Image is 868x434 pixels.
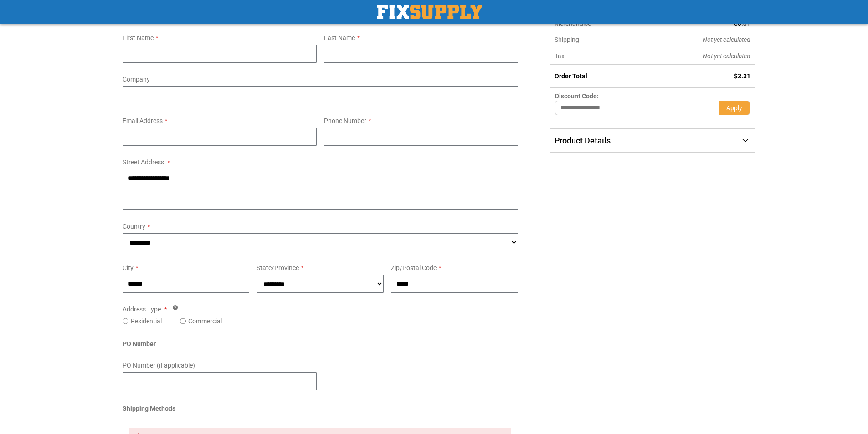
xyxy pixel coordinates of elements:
[734,20,750,27] span: $3.31
[719,101,750,115] button: Apply
[726,104,742,112] span: Apply
[391,264,437,271] span: Zip/Postal Code
[324,34,355,41] span: Last Name
[555,136,611,145] span: Product Details
[555,72,587,80] strong: Order Total
[188,317,222,326] label: Commercial
[123,158,164,166] span: Street Address
[123,264,134,271] span: City
[734,72,750,80] span: $3.31
[123,76,150,83] span: Company
[324,117,366,124] span: Phone Number
[123,34,154,41] span: First Name
[123,339,519,353] div: PO Number
[377,5,482,19] a: store logo
[123,404,519,418] div: Shipping Methods
[257,264,299,271] span: State/Province
[123,117,163,124] span: Email Address
[123,362,195,369] span: PO Number (if applicable)
[377,5,482,19] img: Fix Industrial Supply
[703,52,750,60] span: Not yet calculated
[703,36,750,43] span: Not yet calculated
[555,92,599,100] span: Discount Code:
[555,36,579,43] span: Shipping
[131,317,162,326] label: Residential
[123,223,145,230] span: Country
[123,306,161,313] span: Address Type
[550,48,641,65] th: Tax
